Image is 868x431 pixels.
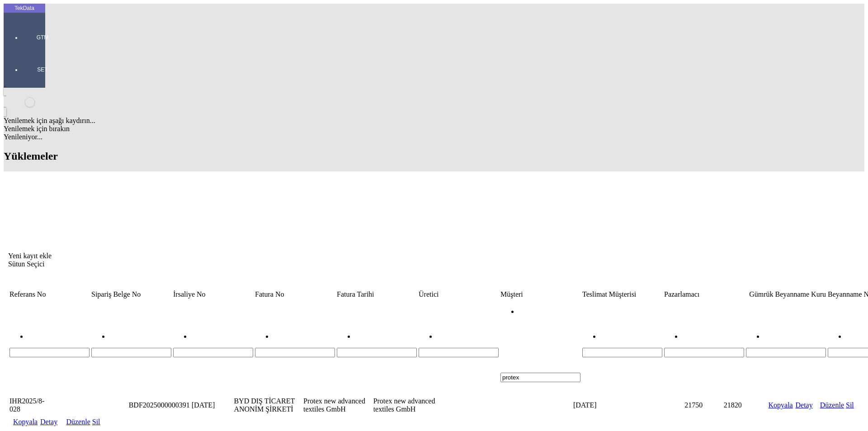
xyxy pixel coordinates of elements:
[664,290,744,298] div: Pazarlamacı
[500,373,580,382] input: Hücreyi Filtrele
[746,290,826,298] div: Gümrük Beyanname Kuru
[704,397,742,414] td: 21820
[91,290,171,298] div: Sipariş Belge No
[303,397,372,414] td: Protex new advanced textiles GmbH
[13,418,38,426] a: Kopyala
[664,300,745,383] td: Hücreyi Filtrele
[91,290,172,299] td: Sütun Sipariş Belge No
[233,397,302,414] td: BYD DIŞ TİCARET ANONİM ŞİRKETİ
[337,348,417,357] input: Hücreyi Filtrele
[40,269,61,278] td: Sütun undefined
[664,290,745,299] td: Sütun Pazarlamacı
[173,348,253,357] input: Hücreyi Filtrele
[582,290,663,299] td: Sütun Teslimat Müşterisi
[40,418,57,426] a: Detay
[29,66,56,73] span: SET
[9,300,90,383] td: Hücreyi Filtrele
[746,348,826,357] input: Hücreyi Filtrele
[745,290,826,299] td: Sütun Gümrük Beyanname Kuru
[4,117,864,125] div: Yenilemek için aşağı kaydırın...
[255,290,335,298] div: Fatura No
[768,401,793,409] a: Kopyala
[8,260,44,268] span: Sütun Seçici
[8,260,860,268] div: Sütun Seçici
[500,300,581,383] td: Hücreyi Filtrele
[13,269,39,278] td: Sütun undefined
[91,348,171,357] input: Hücreyi Filtrele
[9,290,90,299] td: Sütun Referans No
[4,5,45,12] div: TekData
[418,300,499,383] td: Hücreyi Filtrele
[419,290,499,298] div: Üretici
[9,397,54,414] td: IHR2025/8-028
[91,300,172,383] td: Hücreyi Filtrele
[336,300,417,383] td: Hücreyi Filtrele
[745,300,826,383] td: Hücreyi Filtrele
[582,348,662,357] input: Hücreyi Filtrele
[820,401,844,409] a: Düzenle
[500,290,580,298] div: Müşteri
[419,348,499,357] input: Hücreyi Filtrele
[4,133,864,141] div: Yenileniyor...
[128,397,190,414] td: BDF2025000000391
[664,348,744,357] input: Hücreyi Filtrele
[795,401,812,409] a: Detay
[4,150,864,162] h2: Yüklemeler
[582,300,663,383] td: Hücreyi Filtrele
[337,290,417,298] div: Fatura Tarihi
[255,300,335,383] td: Hücreyi Filtrele
[255,290,335,299] td: Sütun Fatura No
[191,397,233,414] td: [DATE]
[173,290,254,299] td: Sütun İrsaliye No
[418,290,499,299] td: Sütun Üretici
[9,290,90,298] div: Referans No
[255,348,335,357] input: Hücreyi Filtrele
[336,290,417,299] td: Sütun Fatura Tarihi
[573,397,623,414] td: [DATE]
[666,397,703,414] td: 21750
[500,290,581,299] td: Sütun Müşteri
[846,401,854,409] a: Sil
[29,34,56,41] span: GTM
[173,290,253,298] div: İrsaliye No
[582,290,662,298] div: Teslimat Müşterisi
[173,300,254,383] td: Hücreyi Filtrele
[92,418,100,426] a: Sil
[66,418,90,426] a: Düzenle
[4,125,864,133] div: Yenilemek için bırakın
[8,252,52,260] span: Yeni kayıt ekle
[8,252,860,260] div: Yeni kayıt ekle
